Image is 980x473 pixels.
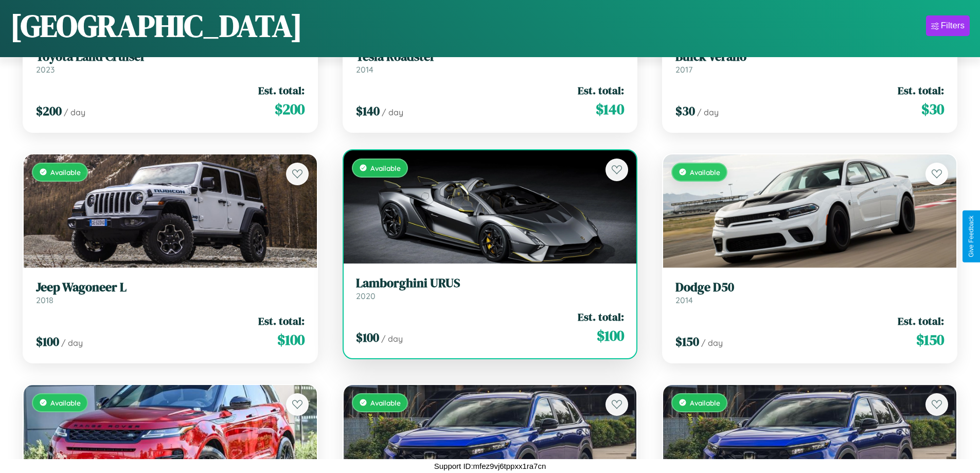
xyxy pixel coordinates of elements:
div: Filters [941,21,965,31]
span: Available [690,168,720,177]
span: 2017 [675,64,692,75]
span: Available [370,164,401,172]
h3: Dodge D50 [675,280,944,295]
span: $ 150 [675,333,699,350]
span: / day [381,334,403,344]
span: Est. total: [258,313,305,328]
span: Available [370,398,401,407]
span: / day [61,338,83,348]
span: 2014 [356,64,373,75]
span: $ 140 [596,99,624,119]
span: $ 30 [921,99,944,119]
a: Lamborghini URUS2020 [356,276,625,301]
span: $ 140 [356,102,380,119]
button: Filters [926,15,970,36]
h3: Buick Verano [675,49,944,64]
h3: Jeep Wagoneer L [36,280,305,295]
span: $ 100 [356,329,379,346]
span: 2018 [36,295,54,305]
a: Toyota Land Cruiser2023 [36,49,305,75]
span: $ 200 [275,99,305,119]
span: 2023 [36,64,55,75]
span: / day [64,107,85,117]
span: 2014 [675,295,693,305]
span: Est. total: [258,83,305,98]
div: Give Feedback [968,216,975,257]
span: Available [50,398,81,407]
span: / day [701,338,723,348]
h3: Lamborghini URUS [356,276,625,291]
span: / day [382,107,403,117]
span: Est. total: [898,313,944,328]
span: Available [50,168,81,177]
span: $ 30 [675,102,695,119]
span: $ 100 [277,329,305,350]
span: Est. total: [578,83,624,98]
span: Est. total: [898,83,944,98]
span: 2020 [356,291,376,301]
h3: Toyota Land Cruiser [36,49,305,64]
span: / day [697,107,719,117]
a: Buick Verano2017 [675,49,944,75]
a: Jeep Wagoneer L2018 [36,280,305,305]
span: Available [690,398,720,407]
h3: Tesla Roadster [356,49,625,64]
span: $ 200 [36,102,62,119]
a: Tesla Roadster2014 [356,49,625,75]
h1: [GEOGRAPHIC_DATA] [10,5,302,47]
p: Support ID: mfez9vj6tppxx1ra7cn [434,459,546,473]
span: $ 150 [916,329,944,350]
span: Est. total: [578,309,624,324]
span: $ 100 [597,325,624,346]
span: $ 100 [36,333,59,350]
a: Dodge D502014 [675,280,944,305]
